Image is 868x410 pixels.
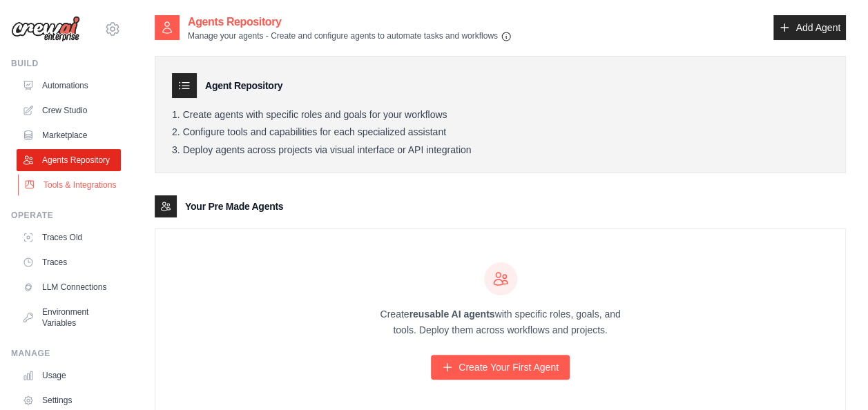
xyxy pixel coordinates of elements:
[17,276,121,298] a: LLM Connections
[18,174,122,196] a: Tools & Integrations
[205,79,282,92] h3: Agent Repository
[11,16,80,42] img: Logo
[172,144,829,157] li: Deploy agents across projects via visual interface or API integration
[431,355,570,380] a: Create Your First Agent
[185,199,283,213] h3: Your Pre Made Agents
[188,30,512,42] p: Manage your agents - Create and configure agents to automate tasks and workflows
[409,309,494,320] strong: reusable AI agents
[17,75,121,97] a: Automations
[17,124,121,146] a: Marketplace
[17,149,121,171] a: Agents Repository
[172,109,829,121] li: Create agents with specific roles and goals for your workflows
[188,14,512,30] h2: Agents Repository
[172,126,829,139] li: Configure tools and capabilities for each specialized assistant
[11,348,121,359] div: Manage
[17,301,121,334] a: Environment Variables
[17,99,121,121] a: Crew Studio
[17,226,121,248] a: Traces Old
[11,58,121,69] div: Build
[17,251,121,273] a: Traces
[773,15,846,40] a: Add Agent
[368,306,633,338] p: Create with specific roles, goals, and tools. Deploy them across workflows and projects.
[17,364,121,387] a: Usage
[11,210,121,221] div: Operate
